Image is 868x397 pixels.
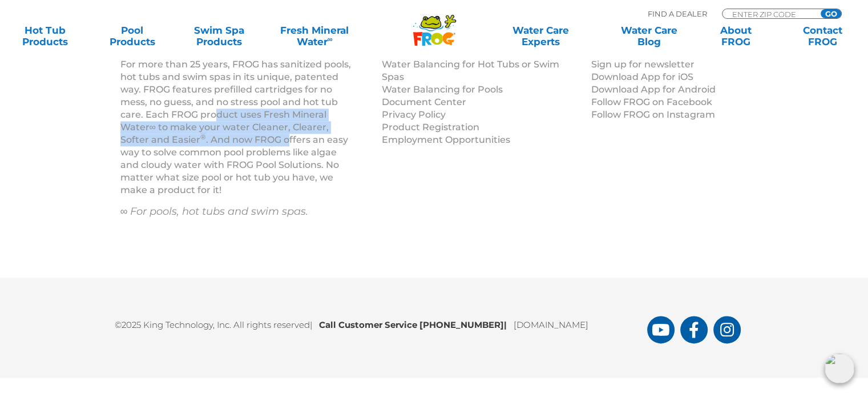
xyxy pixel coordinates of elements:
b: Call Customer Service [PHONE_NUMBER] [319,319,514,330]
a: Hot TubProducts [11,25,79,47]
span: | [310,319,312,330]
input: GO [821,9,841,18]
a: FROG Products You Tube Page [647,316,675,343]
img: openIcon [825,354,854,383]
a: PoolProducts [98,25,165,47]
p: For more than 25 years, FROG has sanitized pools, hot tubs and swim spas in its unique, patented ... [120,58,353,197]
p: Find A Dealer [648,9,707,19]
span: | [504,319,507,330]
a: Fresh MineralWater∞ [272,25,357,47]
a: Water CareExperts [486,25,596,47]
a: Download App for iOS [591,71,693,82]
a: Sign up for newsletter [591,59,694,70]
a: Employment Opportunities [382,134,510,145]
a: ContactFROG [789,25,857,47]
a: FROG Products Instagram Page [713,316,741,343]
a: FROG Products Facebook Page [680,316,708,343]
input: Zip Code Form [731,9,808,19]
a: Download App for Android [591,84,715,95]
a: Document Center [382,97,466,107]
a: AboutFROG [702,25,769,47]
a: Water Balancing for Hot Tubs or Swim Spas [382,59,559,82]
a: [DOMAIN_NAME] [514,319,588,330]
a: Follow FROG on Instagram [591,109,714,120]
sup: ® [200,133,206,141]
a: Swim SpaProducts [185,25,253,47]
a: Privacy Policy [382,109,446,120]
a: Follow FROG on Facebook [591,97,712,107]
sup: ∞ [327,35,332,43]
a: Product Registration [382,122,479,133]
p: ©2025 King Technology, Inc. All rights reserved [115,312,647,332]
a: Water Balancing for Pools [382,84,503,95]
a: Water CareBlog [615,25,683,47]
em: ∞ For pools, hot tubs and swim spas. [120,205,309,218]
